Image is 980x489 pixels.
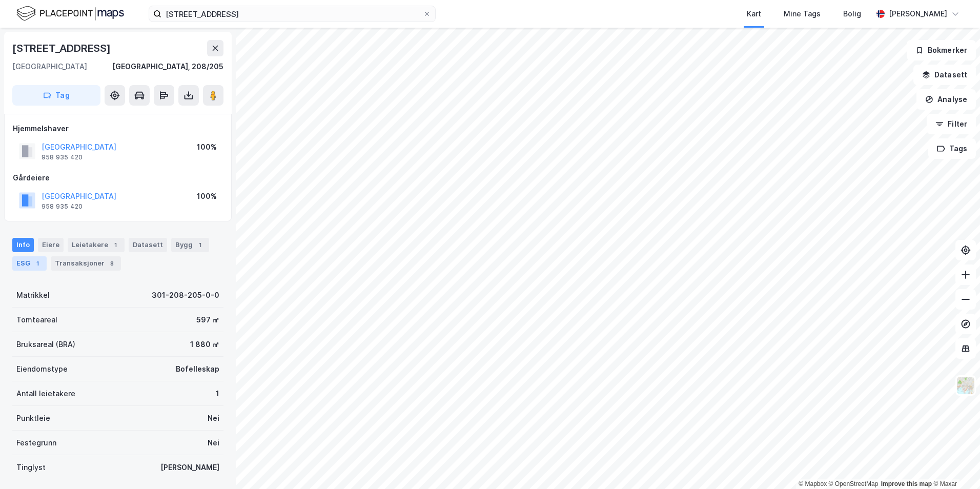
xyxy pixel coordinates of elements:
button: Tags [928,138,976,159]
div: 958 935 420 [42,153,83,161]
div: [GEOGRAPHIC_DATA], 208/205 [112,60,223,73]
button: Bokmerker [907,40,976,60]
div: Hjemmelshaver [13,123,223,135]
div: Kontrollprogram for chat [929,440,980,489]
button: Tag [12,85,100,106]
div: [GEOGRAPHIC_DATA] [12,60,87,73]
div: Mine Tags [784,8,821,20]
img: Z [956,376,975,395]
a: Mapbox [799,480,827,487]
div: 1 [195,240,205,250]
div: 1 [216,388,219,400]
div: Festegrunn [16,437,56,449]
button: Filter [927,114,976,134]
a: OpenStreetMap [829,480,879,487]
div: Tinglyst [16,461,46,474]
div: 597 ㎡ [196,314,219,326]
div: Antall leietakere [16,388,75,400]
img: logo.f888ab2527a4732fd821a326f86c7f29.svg [16,5,124,23]
div: Datasett [129,238,167,252]
div: Eiere [38,238,64,252]
div: Matrikkel [16,289,50,301]
div: Bofelleskap [176,363,219,375]
div: 301-208-205-0-0 [152,289,219,301]
div: [PERSON_NAME] [160,461,219,474]
div: 958 935 420 [42,202,83,211]
a: Improve this map [881,480,932,487]
div: 100% [197,190,217,202]
div: Bruksareal (BRA) [16,338,75,351]
div: Eiendomstype [16,363,68,375]
input: Søk på adresse, matrikkel, gårdeiere, leietakere eller personer [161,6,423,22]
div: Nei [208,412,219,424]
iframe: Chat Widget [929,440,980,489]
div: Bolig [843,8,861,20]
div: 1 [110,240,120,250]
div: 1 [32,258,43,269]
button: Datasett [913,65,976,85]
div: ESG [12,256,47,271]
div: Transaksjoner [51,256,121,271]
div: Bygg [171,238,209,252]
div: 8 [107,258,117,269]
div: Leietakere [68,238,125,252]
div: [PERSON_NAME] [889,8,947,20]
div: Punktleie [16,412,50,424]
div: Gårdeiere [13,172,223,184]
div: 100% [197,141,217,153]
div: Tomteareal [16,314,57,326]
div: 1 880 ㎡ [190,338,219,351]
div: Kart [747,8,761,20]
div: [STREET_ADDRESS] [12,40,113,56]
button: Analyse [916,89,976,110]
div: Info [12,238,34,252]
div: Nei [208,437,219,449]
